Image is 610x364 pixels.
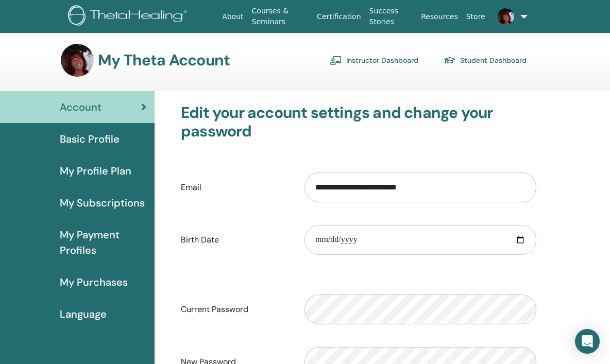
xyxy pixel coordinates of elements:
[365,2,417,31] a: Success Stories
[444,52,527,68] a: Student Dashboard
[417,7,462,26] a: Resources
[68,5,191,28] img: logo.png
[330,52,418,68] a: Instructor Dashboard
[218,7,247,26] a: About
[173,300,297,319] label: Current Password
[330,56,342,65] img: chalkboard-teacher.svg
[313,7,365,26] a: Certification
[60,99,101,115] span: Account
[462,7,489,26] a: Store
[248,2,313,31] a: Courses & Seminars
[60,131,120,147] span: Basic Profile
[60,163,131,179] span: My Profile Plan
[60,274,128,290] span: My Purchases
[498,8,514,25] img: default.jpg
[61,44,94,77] img: default.jpg
[60,195,145,211] span: My Subscriptions
[98,51,230,70] h3: My Theta Account
[181,103,536,141] h3: Edit your account settings and change your password
[60,306,107,322] span: Language
[173,178,297,197] label: Email
[173,230,297,250] label: Birth Date
[60,227,146,258] span: My Payment Profiles
[444,56,456,65] img: graduation-cap.svg
[575,329,600,354] div: Open Intercom Messenger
